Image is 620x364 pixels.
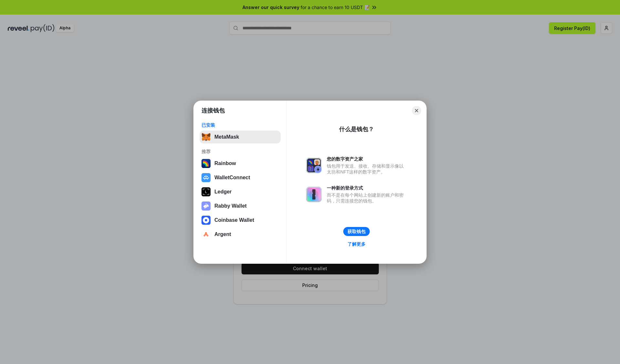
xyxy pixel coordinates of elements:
[201,122,279,128] div: 已安装
[201,187,211,196] img: svg+xml,%3Csvg%20xmlns%3D%22http%3A%2F%2Fwww.w3.org%2F2000%2Fsvg%22%20width%3D%2228%22%20height%3...
[200,185,281,198] button: Ledger
[200,228,281,241] button: Argent
[327,163,407,175] div: 钱包用于发送、接收、存储和显示像以太坊和NFT这样的数字资产。
[201,216,211,225] img: svg+xml,%3Csvg%20width%3D%2228%22%20height%3D%2228%22%20viewBox%3D%220%200%2028%2028%22%20fill%3D...
[214,189,232,195] div: Ledger
[214,203,247,209] div: Rabby Wallet
[201,133,211,142] img: svg+xml,%3Csvg%20fill%3D%22none%22%20height%3D%2233%22%20viewBox%3D%220%200%2035%2033%22%20width%...
[214,217,254,223] div: Coinbase Wallet
[200,131,281,143] button: MetaMask
[201,149,279,154] div: 推荐
[200,214,281,227] button: Coinbase Wallet
[201,159,211,168] img: svg+xml,%3Csvg%20width%3D%22120%22%20height%3D%22120%22%20viewBox%3D%220%200%20120%20120%22%20fil...
[347,241,366,247] div: 了解更多
[327,156,407,162] div: 您的数字资产之家
[412,106,421,115] button: Close
[201,107,225,114] h1: 连接钱包
[343,227,370,236] button: 获取钱包
[306,158,322,173] img: svg+xml,%3Csvg%20xmlns%3D%22http%3A%2F%2Fwww.w3.org%2F2000%2Fsvg%22%20fill%3D%22none%22%20viewBox...
[201,202,211,211] img: svg+xml,%3Csvg%20xmlns%3D%22http%3A%2F%2Fwww.w3.org%2F2000%2Fsvg%22%20fill%3D%22none%22%20viewBox...
[214,231,231,237] div: Argent
[201,173,211,182] img: svg+xml,%3Csvg%20width%3D%2228%22%20height%3D%2228%22%20viewBox%3D%220%200%2028%2028%22%20fill%3D...
[200,171,281,184] button: WalletConnect
[347,229,366,234] div: 获取钱包
[339,125,374,133] div: 什么是钱包？
[306,187,322,202] img: svg+xml,%3Csvg%20xmlns%3D%22http%3A%2F%2Fwww.w3.org%2F2000%2Fsvg%22%20fill%3D%22none%22%20viewBox...
[200,157,281,170] button: Rainbow
[327,192,407,204] div: 而不是在每个网站上创建新的账户和密码，只需连接您的钱包。
[327,185,407,191] div: 一种新的登录方式
[214,175,250,181] div: WalletConnect
[201,230,211,239] img: svg+xml,%3Csvg%20width%3D%2228%22%20height%3D%2228%22%20viewBox%3D%220%200%2028%2028%22%20fill%3D...
[344,240,369,248] a: 了解更多
[200,200,281,212] button: Rabby Wallet
[214,161,236,166] div: Rainbow
[214,134,239,140] div: MetaMask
